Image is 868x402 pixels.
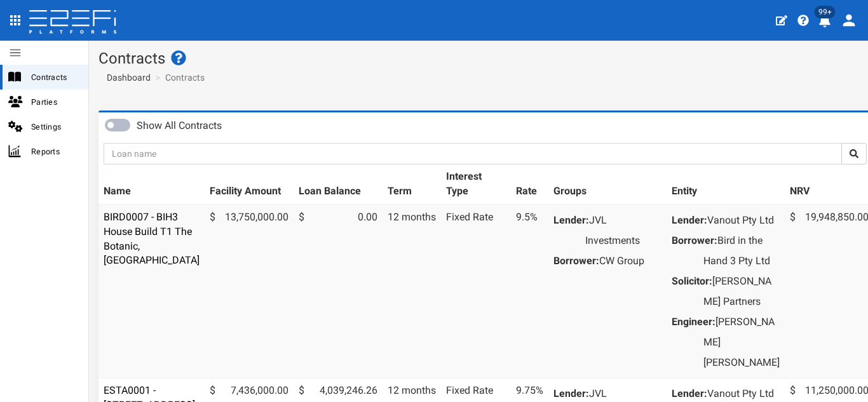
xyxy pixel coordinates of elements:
span: Parties [31,95,78,109]
th: Groups [548,164,667,204]
li: Contracts [153,71,205,84]
dd: Vanout Pty Ltd [703,210,780,231]
dt: Lender: [553,210,589,231]
td: 13,750,000.00 [205,204,294,379]
dd: JVL Investments [585,210,661,251]
dd: CW Group [585,251,661,271]
th: Term [383,164,441,204]
dt: Lender: [672,210,707,231]
span: Settings [31,119,78,134]
td: 12 months [383,204,441,379]
dd: [PERSON_NAME] [PERSON_NAME] [703,312,780,373]
span: Dashboard [102,72,151,83]
input: Loan name [104,143,842,164]
td: 0.00 [294,204,383,379]
th: Entity [667,164,785,204]
th: Name [98,164,205,204]
dt: Borrower: [553,251,599,271]
th: Interest Type [441,164,511,204]
th: Loan Balance [294,164,383,204]
dt: Borrower: [672,231,717,251]
dt: Engineer: [672,312,715,332]
th: Facility Amount [205,164,294,204]
dd: [PERSON_NAME] Partners [703,271,780,312]
dt: Solicitor: [672,271,712,291]
a: Dashboard [102,71,151,84]
label: Show All Contracts [137,119,222,133]
span: Reports [31,144,78,159]
th: Rate [511,164,548,204]
a: BIRD0007 - BIH3 House Build T1 The Botanic, [GEOGRAPHIC_DATA] [104,211,200,267]
td: 9.5% [511,204,548,379]
dd: Bird in the Hand 3 Pty Ltd [703,231,780,271]
span: Contracts [31,70,78,84]
td: Fixed Rate [441,204,511,379]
